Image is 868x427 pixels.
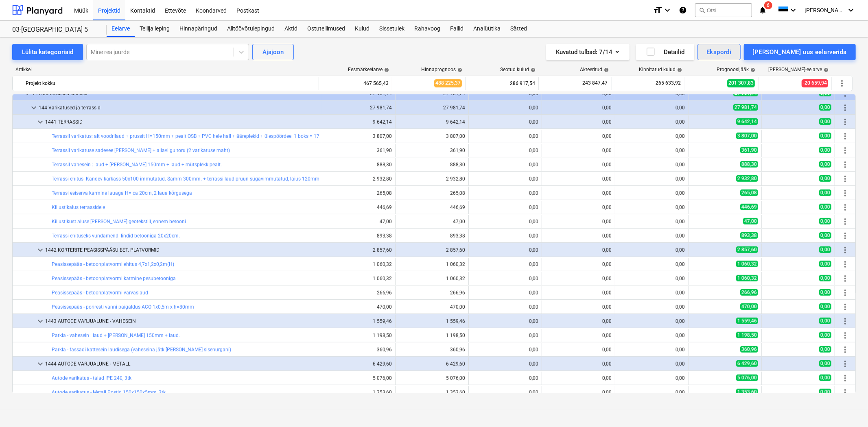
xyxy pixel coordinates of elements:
[619,133,685,139] div: 0,00
[326,133,392,139] div: 3 807,00
[840,131,850,141] span: Rohkem tegevusi
[619,290,685,296] div: 0,00
[52,276,176,281] a: Peasissepääs - betoonplatvormi katmine pesubetooniga
[12,44,83,60] button: Lülita kategooriaid
[653,5,662,15] i: format_size
[399,105,465,111] div: 27 981,74
[545,105,612,111] div: 0,00
[827,388,868,427] div: Chat Widget
[619,219,685,224] div: 0,00
[736,246,758,253] span: 2 857,60
[840,245,850,255] span: Rohkem tegevusi
[840,302,850,312] span: Rohkem tegevusi
[500,67,536,72] div: Seotud kulud
[326,176,392,182] div: 2 932,80
[326,119,392,125] div: 9 642,14
[619,162,685,168] div: 0,00
[399,361,465,367] div: 6 429,60
[556,47,620,57] div: Kuvatud tulbad : 7/14
[639,67,682,72] div: Kinnitatud kulud
[399,333,465,338] div: 1 198,50
[326,105,392,111] div: 27 981,74
[695,3,752,17] button: Otsi
[350,21,374,37] div: Kulud
[472,347,538,353] div: 0,00
[383,68,389,72] span: help
[399,176,465,182] div: 2 932,80
[45,315,319,328] div: 1443 AUTODE VARJUALUNE - VAHESEIN
[326,347,392,353] div: 360,96
[52,347,231,353] a: Parkla - fassadi kattesein laudisega (vaheseina jätk [PERSON_NAME] sisenurgani)
[819,332,831,338] span: 0,00
[819,218,831,224] span: 0,00
[819,275,831,281] span: 0,00
[262,47,284,57] div: Ajajoon
[819,318,831,324] span: 0,00
[545,190,612,196] div: 0,00
[764,1,772,9] span: 6
[802,79,828,87] span: -20 659,94
[35,316,45,326] span: keyboard_arrow_down
[545,390,612,395] div: 0,00
[840,359,850,369] span: Rohkem tegevusi
[472,375,538,381] div: 0,00
[545,219,612,224] div: 0,00
[472,119,538,125] div: 0,00
[619,318,685,324] div: 0,00
[374,21,409,37] a: Sissetulek
[840,231,850,241] span: Rohkem tegevusi
[326,318,392,324] div: 1 559,46
[45,244,319,257] div: 1442 KORTERITE PEASISSPÄÄSU BET. PLATVORMID
[399,119,465,125] div: 9 642,14
[819,133,831,139] span: 0,00
[472,333,538,338] div: 0,00
[399,375,465,381] div: 5 076,00
[326,261,392,267] div: 1 060,32
[52,304,194,310] a: Peasissepääs - poriresti vanni paigaldus ACO 1x0,5m x h=80mm
[326,233,392,239] div: 893,38
[619,233,685,239] div: 0,00
[399,276,465,281] div: 1 060,32
[529,68,536,72] span: help
[840,316,850,326] span: Rohkem tegevusi
[421,67,462,72] div: Hinnaprognoos
[399,290,465,296] div: 266,96
[846,5,856,15] i: keyboard_arrow_down
[619,347,685,353] div: 0,00
[468,21,505,37] a: Analüütika
[326,375,392,381] div: 5 076,00
[744,44,856,60] button: [PERSON_NAME] uus eelarverida
[840,259,850,269] span: Rohkem tegevusi
[819,303,831,310] span: 0,00
[326,205,392,210] div: 446,69
[39,101,319,114] div: 144 Varikatused ja terrassid
[619,205,685,210] div: 0,00
[52,176,319,182] a: Terrassi ehitus: Kandev karkass 50x100 immutatud. Samm 300mm. + terrassi laud pruun sügavimmutatu...
[636,44,694,60] button: Detailid
[736,133,758,139] span: 3 807,00
[22,47,73,57] div: Lülita kategooriaid
[326,333,392,338] div: 1 198,50
[819,389,831,395] span: 0,00
[280,21,302,37] a: Aktid
[545,247,612,253] div: 0,00
[399,247,465,253] div: 2 857,60
[819,360,831,367] span: 0,00
[52,148,230,153] a: Terrassil varikatuse sadevee [PERSON_NAME] + allaviigu toru (2 varikatuse maht)
[399,162,465,168] div: 888,30
[819,232,831,239] span: 0,00
[619,304,685,310] div: 0,00
[35,117,45,127] span: keyboard_arrow_down
[736,360,758,367] span: 6 429,60
[749,68,755,72] span: help
[706,47,731,57] div: Ekspordi
[662,5,672,15] i: keyboard_arrow_down
[545,290,612,296] div: 0,00
[545,119,612,125] div: 0,00
[545,233,612,239] div: 0,00
[619,361,685,367] div: 0,00
[545,261,612,267] div: 0,00
[819,261,831,267] span: 0,00
[52,205,105,210] a: Killustikalus terrassidele
[45,115,319,129] div: 1441 TERRASSID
